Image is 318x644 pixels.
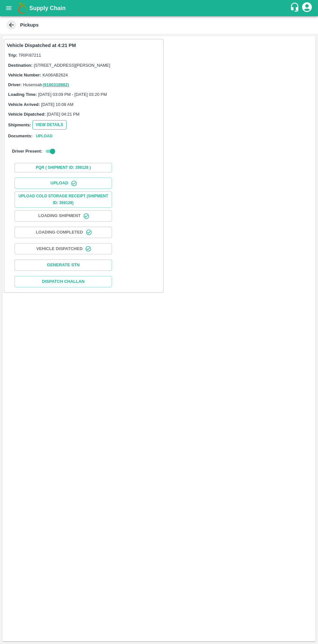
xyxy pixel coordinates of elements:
b: Pickups [20,22,39,28]
button: Upload [15,178,112,189]
button: Loading Completed [15,227,112,238]
label: Destination: [8,63,32,68]
label: Documents: [8,133,32,138]
label: Driver Present: [12,149,42,154]
button: Upload Cold Storage Receipt (SHIPMENT ID: 359128) [15,191,112,208]
button: open drawer [1,1,16,16]
span: [DATE] 04:21 PM [47,112,79,117]
span: TRIP/87211 [18,53,41,58]
button: Vehicle Dispatched [15,243,112,255]
span: [DATE] 03:09 PM - [DATE] 03:20 PM [38,92,107,97]
label: Vehicle Arrived: [8,102,40,107]
span: [STREET_ADDRESS][PERSON_NAME] [34,63,110,68]
a: (9160318982) [43,82,69,87]
div: account of current user [301,1,313,15]
a: Dispatch Challan [15,276,112,287]
button: Generate STN [15,259,112,271]
span: Husensab [23,82,70,87]
label: Trip: [8,53,17,58]
button: View Details [32,120,67,130]
label: Vehicle Dipatched: [8,112,46,117]
button: Upload [34,133,55,140]
button: Loading Shipment [15,210,112,222]
b: Supply Chain [29,5,66,11]
p: Vehicle Dispatched at 4:21 PM [7,42,76,49]
a: Supply Chain [29,4,290,13]
img: logo [16,2,29,15]
div: customer-support [290,2,301,14]
label: Loading Time: [8,92,37,97]
label: Driver: [8,82,22,87]
span: [DATE] 10:08 AM [41,102,73,107]
button: PQR ( Shipment Id: 359128 ) [15,163,112,172]
label: Shipments: [8,122,31,127]
label: Vehicle Number: [8,73,41,77]
span: KA06AB2624 [43,73,68,77]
